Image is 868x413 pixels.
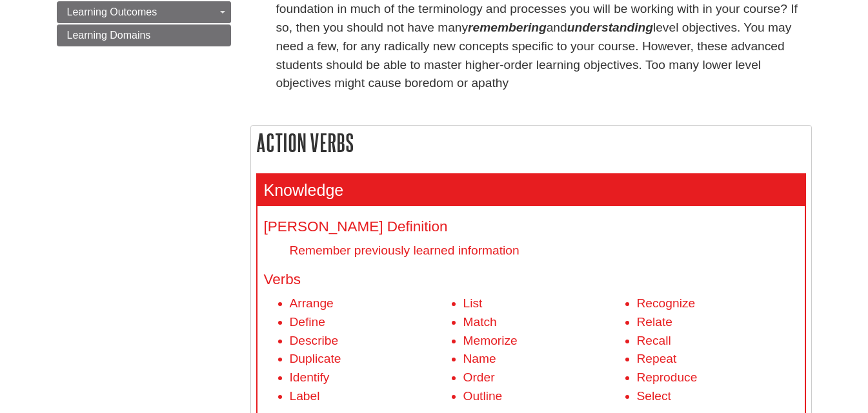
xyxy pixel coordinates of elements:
span: Learning Outcomes [67,6,157,17]
li: Order [463,369,625,387]
li: Name [463,350,625,369]
em: remembering [468,21,547,34]
li: Describe [290,332,451,351]
li: Define [290,313,451,332]
li: Identify [290,369,451,387]
li: Relate [637,313,798,332]
h3: Knowledge [257,175,805,206]
span: Learning Domains [67,30,151,41]
li: Match [463,313,625,332]
li: Outline [463,387,625,406]
li: Repeat [637,350,798,369]
li: Reproduce [637,369,798,387]
li: Duplicate [290,350,451,369]
a: Learning Outcomes [57,1,231,23]
h4: Verbs [264,272,798,288]
li: Label [290,387,451,406]
li: Select [637,387,798,406]
li: Recall [637,332,798,351]
em: understanding [567,21,653,34]
li: Arrange [290,294,451,313]
h2: Action Verbs [251,126,811,160]
li: List [463,294,625,313]
li: Memorize [463,332,625,351]
a: Learning Domains [57,24,231,46]
li: Recognize [637,294,798,313]
h4: [PERSON_NAME] Definition [264,219,798,235]
dd: Remember previously learned information [290,242,798,259]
